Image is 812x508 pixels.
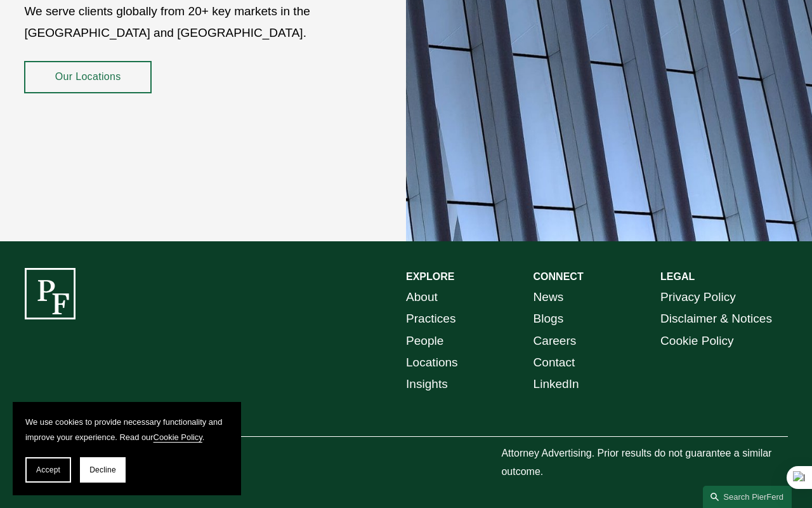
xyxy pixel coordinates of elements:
strong: EXPLORE [406,271,454,282]
a: Disclaimer & Notices [660,308,772,330]
a: People [406,330,443,352]
button: Decline [80,457,126,483]
a: Practices [406,308,455,330]
strong: LEGAL [660,271,695,282]
span: Decline [89,465,116,474]
strong: CONNECT [534,271,584,282]
a: Blogs [534,308,564,330]
button: Accept [25,457,71,483]
a: Careers [534,330,577,352]
a: Cookie Policy [660,330,733,352]
a: Contact [534,352,575,373]
p: We serve clients globally from 20+ key markets in the [GEOGRAPHIC_DATA] and [GEOGRAPHIC_DATA]. [24,1,342,44]
a: LinkedIn [534,373,579,395]
a: Our Locations [24,61,152,94]
a: Privacy Policy [660,286,736,308]
a: Search this site [703,486,792,508]
p: Attorney Advertising. Prior results do not guarantee a similar outcome. [501,444,787,481]
p: We use cookies to provide necessary functionality and improve your experience. Read our . [25,415,228,444]
a: News [534,286,564,308]
a: Locations [406,352,458,373]
a: About [406,286,438,308]
span: Accept [36,465,60,474]
a: Insights [406,373,448,395]
section: Cookie banner [13,402,241,495]
a: Cookie Policy [154,432,202,442]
